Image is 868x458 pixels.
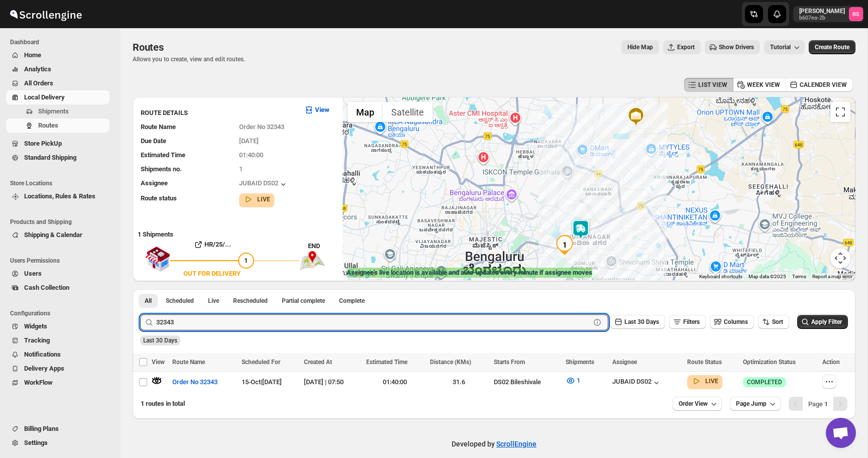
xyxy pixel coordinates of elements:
[141,179,168,187] span: Assignee
[698,81,727,89] span: LIST VIEW
[24,51,41,59] span: Home
[10,309,114,317] span: Configurations
[172,377,218,387] span: Order No 32343
[800,81,847,89] span: CALENDER VIEW
[494,359,525,366] span: Starts From
[699,273,742,280] button: Keyboard shortcuts
[208,297,219,305] span: Live
[143,337,177,344] span: Last 30 Days
[170,237,254,253] button: HR/25/...
[673,397,722,411] button: Order View
[719,43,754,51] span: Show Drivers
[705,40,760,54] button: Show Drivers
[10,38,114,46] span: Dashboard
[141,137,166,145] span: Due Date
[242,378,282,386] span: 15-Oct | [DATE]
[6,422,110,436] button: Billing Plans
[366,377,424,387] div: 01:40:00
[452,439,536,449] p: Developed by
[830,102,850,122] button: Toggle fullscreen view
[6,376,110,390] button: WorkFlow
[24,65,51,73] span: Analytics
[799,15,845,21] p: b607ea-2b
[824,400,828,408] b: 1
[298,102,336,118] button: View
[812,274,852,279] a: Report a map error
[789,397,847,411] nav: Pagination
[724,318,748,325] span: Columns
[24,365,64,372] span: Delivery Apps
[736,400,767,408] span: Page Jump
[10,218,114,226] span: Products and Shipping
[6,48,110,62] button: Home
[627,43,653,51] span: Hide Map
[10,179,114,187] span: Store Locations
[677,43,695,51] span: Export
[204,241,231,248] b: HR/25/...
[679,400,708,408] span: Order View
[555,235,575,255] div: 1
[747,81,780,89] span: WEEK VIEW
[815,43,849,51] span: Create Route
[793,6,864,22] button: User menu
[6,348,110,362] button: Notifications
[6,62,110,76] button: Analytics
[24,425,59,432] span: Billing Plans
[758,315,789,329] button: Sort
[172,359,205,366] span: Route Name
[38,107,69,115] span: Shipments
[830,248,850,268] button: Map camera controls
[748,274,786,279] span: Map data ©2025
[747,378,782,386] span: COMPLETED
[430,359,471,366] span: Distance (KMs)
[308,241,338,251] div: END
[6,228,110,242] button: Shipping & Calendar
[183,269,241,279] div: OUT FOR DELIVERY
[822,359,840,366] span: Action
[24,351,61,358] span: Notifications
[8,2,83,27] img: ScrollEngine
[612,359,637,366] span: Assignee
[304,359,332,366] span: Created At
[339,297,365,305] span: Complete
[233,297,268,305] span: Rescheduled
[743,359,796,366] span: Optimization Status
[239,165,243,173] span: 1
[300,251,325,270] img: trip_end.png
[621,40,659,54] button: Map action label
[691,376,718,386] button: LIVE
[705,378,718,385] b: LIVE
[612,378,662,388] button: JUBAID DS02
[145,240,170,279] img: shop.svg
[152,359,165,366] span: View
[770,44,791,51] span: Tutorial
[257,196,270,203] b: LIVE
[6,319,110,333] button: Widgets
[282,297,325,305] span: Partial complete
[610,315,665,329] button: Last 30 Days
[156,314,590,330] input: Press enter after typing | Search Eg. Order No 32343
[239,137,259,145] span: [DATE]
[145,297,152,305] span: All
[348,102,383,122] button: Show street map
[764,40,805,54] button: Tutorial
[684,78,733,92] button: LIST VIEW
[669,315,706,329] button: Filters
[347,268,592,278] label: Assignee's live location is available and auto-updates every minute if assignee moves
[242,359,280,366] span: Scheduled For
[24,379,53,386] span: WorkFlow
[730,397,781,411] button: Page Jump
[243,194,270,204] button: LIVE
[38,122,58,129] span: Routes
[849,7,863,21] span: Romil Seth
[345,267,378,280] img: Google
[560,373,586,389] button: 1
[826,418,856,448] div: Open chat
[141,108,296,118] h3: ROUTE DETAILS
[366,359,407,366] span: Estimated Time
[239,123,284,131] span: Order No 32343
[166,374,224,390] button: Order No 32343
[809,40,855,54] button: Create Route
[852,11,859,18] text: RS
[24,192,95,200] span: Locations, Rules & Rates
